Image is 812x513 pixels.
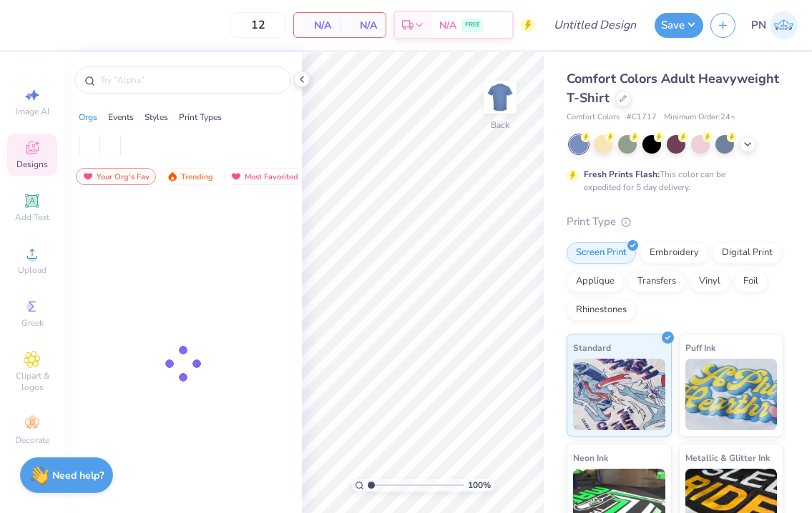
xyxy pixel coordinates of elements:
[584,168,760,194] div: This color can be expedited for 5 day delivery.
[567,242,636,264] div: Screen Print
[439,18,456,33] span: N/A
[567,299,636,321] div: Rhinestones
[567,111,620,124] span: Comfort Colors
[160,168,220,185] div: Trending
[567,271,624,292] div: Applique
[465,20,480,30] span: FREE
[167,171,178,181] img: trending.gif
[230,171,242,181] img: most_fav.gif
[751,17,766,34] span: PN
[567,214,783,230] div: Print Type
[99,73,282,87] input: Try "Alpha"
[713,242,782,264] div: Digital Print
[145,111,168,124] div: Styles
[628,271,685,292] div: Transfers
[751,11,798,39] a: PN
[16,159,48,170] span: Designs
[685,340,715,355] span: Puff Ink
[179,111,222,124] div: Print Types
[16,106,49,117] span: Image AI
[79,111,97,124] div: Orgs
[15,434,49,446] span: Decorate
[685,359,778,430] img: Puff Ink
[76,168,156,185] div: Your Org's Fav
[690,271,730,292] div: Vinyl
[7,370,57,393] span: Clipart & logos
[664,111,735,124] span: Minimum Order: 24 +
[655,13,703,38] button: Save
[230,12,286,38] input: – –
[348,18,377,33] span: N/A
[486,83,514,111] img: Back
[734,271,768,292] div: Foil
[627,111,657,124] span: # C1717
[491,119,509,131] div: Back
[584,169,660,180] strong: Fresh Prints Flash:
[685,450,770,465] span: Metallic & Glitter Ink
[770,11,798,39] img: Perry Nuckols
[303,18,331,33] span: N/A
[542,11,647,39] input: Untitled Design
[567,70,779,106] span: Comfort Colors Adult Heavyweight T-Shirt
[640,242,708,264] div: Embroidery
[52,469,104,482] strong: Need help?
[468,479,491,492] span: 100 %
[573,450,608,465] span: Neon Ink
[82,171,94,181] img: most_fav.gif
[108,111,134,124] div: Events
[224,168,305,185] div: Most Favorited
[18,264,47,276] span: Upload
[21,317,44,329] span: Greek
[573,359,665,430] img: Standard
[573,340,611,355] span: Standard
[15,211,49,223] span: Add Text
